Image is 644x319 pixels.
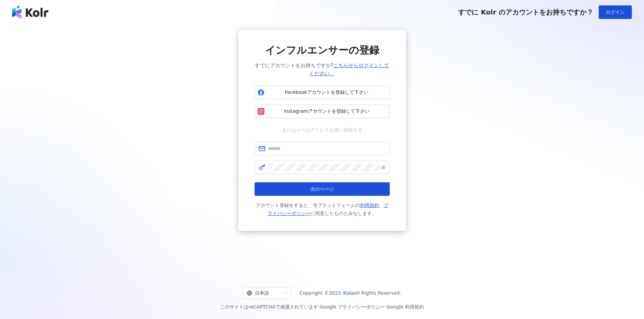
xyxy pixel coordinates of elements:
a: 利用規約 [360,203,379,208]
a: こちらからログインしてください。 [309,62,389,77]
span: Facebookアカウントを登録して下さい [267,89,387,96]
a: iKala [342,290,354,296]
span: Instagramアカウントを登録して下さい [267,108,387,115]
span: アカウント登録をすると、当プラットフォームの 、 に同意したものとみなします。 [255,201,390,217]
button: 次のページ [255,182,390,196]
button: Instagramアカウントを登録して下さい [255,105,390,118]
button: Facebookアカウントを登録して下さい [255,86,390,99]
img: logo [12,5,48,19]
a: Google プライバシーポリシー [319,304,385,310]
div: 日本語 [247,288,281,298]
span: すでに Kolr のアカウントをお持ちですか？ [458,8,593,16]
a: Google 利用規約 [387,304,424,310]
a: プライバシーポリシー [268,203,388,216]
span: eye-invisible [381,165,386,170]
span: | [318,304,320,310]
span: すでにアカウントをお持ちですか? [255,61,390,78]
span: インフルエンサーの登録 [265,43,379,57]
span: 次のページ [310,186,334,192]
span: またはメールアドレスを使い登録する [277,126,367,134]
span: Copyright © 2025 All Rights Reserved. [300,289,401,297]
span: | [385,304,387,310]
span: このサイトはreCAPTCHAで保護されています [220,303,424,311]
span: ログイン [606,9,625,15]
button: ログイン [599,5,632,19]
